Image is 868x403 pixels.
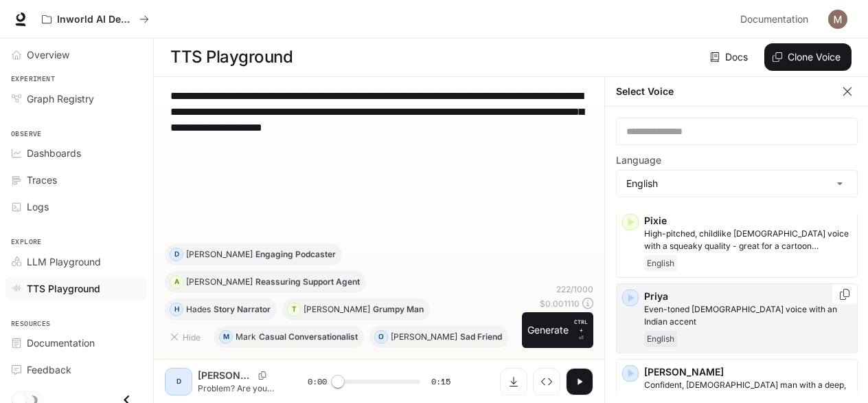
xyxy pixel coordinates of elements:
[574,318,588,342] p: ⏎
[308,375,327,389] span: 0:00
[5,168,148,192] a: Traces
[644,303,852,328] p: Even-toned female voice with an Indian accent
[707,43,753,71] a: Docs
[186,278,253,286] p: [PERSON_NAME]
[288,298,300,320] div: T
[255,278,360,286] p: Reassuring Support Agent
[617,171,857,197] div: English
[644,214,852,228] p: Pixie
[165,243,342,265] button: D[PERSON_NAME]Engaging Podcaster
[255,250,336,259] p: Engaging Podcaster
[214,305,271,314] p: Story Narrator
[170,43,293,71] h1: TTS Playground
[27,91,94,106] span: Graph Registry
[304,305,370,314] p: [PERSON_NAME]
[5,358,148,382] a: Feedback
[170,298,183,320] div: H
[824,6,852,33] button: User avatar
[369,326,508,348] button: O[PERSON_NAME]Sad Friend
[27,47,69,62] span: Overview
[616,155,661,165] p: Language
[5,250,148,274] a: LLM Playground
[500,368,527,395] button: Download audio
[828,10,847,29] img: User avatar
[644,228,852,252] p: High-pitched, childlike female voice with a squeaky quality - great for a cartoon character
[27,362,71,377] span: Feedback
[764,43,852,71] button: Clone Voice
[574,318,588,334] p: CTRL +
[644,365,852,379] p: [PERSON_NAME]
[5,195,148,219] a: Logs
[57,14,134,25] p: Inworld AI Demos
[186,305,211,314] p: Hades
[5,276,148,301] a: TTS Playground
[533,368,560,395] button: Inspect
[198,382,275,394] p: Problem? Are you having a laugh? My father's been sitting here with chest pains for three hours a...
[27,199,49,214] span: Logs
[5,141,148,165] a: Dashboards
[735,6,819,33] a: Documentation
[27,254,101,269] span: LLM Playground
[282,298,430,320] button: T[PERSON_NAME]Grumpy Man
[27,173,57,187] span: Traces
[644,331,677,347] span: English
[170,243,183,265] div: D
[644,290,852,303] p: Priya
[644,255,677,272] span: English
[740,11,808,28] span: Documentation
[198,369,253,382] p: [PERSON_NAME]
[170,271,183,293] div: A
[522,312,593,348] button: GenerateCTRL +⏎
[27,281,100,296] span: TTS Playground
[5,87,148,111] a: Graph Registry
[165,271,366,293] button: A[PERSON_NAME]Reassuring Support Agent
[259,333,358,341] p: Casual Conversationalist
[36,6,155,33] button: All workspaces
[431,375,450,389] span: 0:15
[391,333,457,341] p: [PERSON_NAME]
[165,298,277,320] button: HHadesStory Narrator
[165,326,209,348] button: Hide
[5,331,148,355] a: Documentation
[253,371,272,380] button: Copy Voice ID
[27,146,81,160] span: Dashboards
[220,326,232,348] div: M
[375,326,387,348] div: O
[460,333,502,341] p: Sad Friend
[5,43,148,67] a: Overview
[168,371,190,393] div: D
[214,326,364,348] button: MMarkCasual Conversationalist
[838,289,852,300] button: Copy Voice ID
[236,333,256,341] p: Mark
[186,250,253,259] p: [PERSON_NAME]
[373,305,424,314] p: Grumpy Man
[27,336,95,350] span: Documentation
